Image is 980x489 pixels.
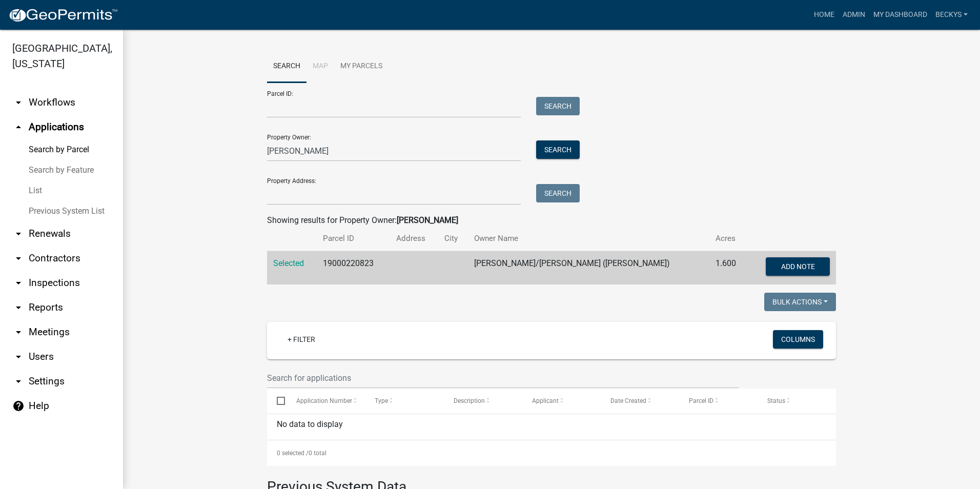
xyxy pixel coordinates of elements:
[931,5,972,25] a: beckys
[536,140,580,159] button: Search
[679,389,758,413] datatable-header-cell: Parcel ID
[536,184,580,202] button: Search
[267,414,836,440] div: No data to display
[390,227,438,251] th: Address
[273,258,304,268] a: Selected
[773,330,823,349] button: Columns
[532,397,559,404] span: Applicant
[277,450,309,457] span: 0 selected /
[267,50,307,83] a: Search
[12,375,25,388] i: arrow_drop_down
[317,251,390,285] td: 19000220823
[536,97,580,115] button: Search
[267,389,287,413] datatable-header-cell: Select
[12,277,25,289] i: arrow_drop_down
[781,262,814,271] span: Add Note
[468,251,709,285] td: [PERSON_NAME]/[PERSON_NAME] ([PERSON_NAME])
[454,397,485,404] span: Description
[12,301,25,314] i: arrow_drop_down
[267,214,836,227] div: Showing results for Property Owner:
[12,96,25,109] i: arrow_drop_down
[12,351,25,363] i: arrow_drop_down
[365,389,443,413] datatable-header-cell: Type
[12,228,25,240] i: arrow_drop_down
[764,293,836,311] button: Bulk Actions
[839,5,869,25] a: Admin
[12,400,25,412] i: help
[522,389,601,413] datatable-header-cell: Applicant
[767,397,785,404] span: Status
[279,330,323,349] a: + Filter
[267,368,739,389] input: Search for applications
[438,227,468,251] th: City
[709,227,747,251] th: Acres
[444,389,522,413] datatable-header-cell: Description
[375,397,389,404] span: Type
[601,389,679,413] datatable-header-cell: Date Created
[766,257,830,276] button: Add Note
[397,215,458,225] strong: [PERSON_NAME]
[297,397,353,404] span: Application Number
[267,440,836,466] div: 0 total
[12,252,25,264] i: arrow_drop_down
[610,397,646,404] span: Date Created
[12,326,25,338] i: arrow_drop_down
[317,227,390,251] th: Parcel ID
[758,389,836,413] datatable-header-cell: Status
[709,251,747,285] td: 1.600
[869,5,931,25] a: My Dashboard
[468,227,709,251] th: Owner Name
[334,50,389,83] a: My Parcels
[287,389,365,413] datatable-header-cell: Application Number
[689,397,713,404] span: Parcel ID
[810,5,839,25] a: Home
[12,121,25,133] i: arrow_drop_up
